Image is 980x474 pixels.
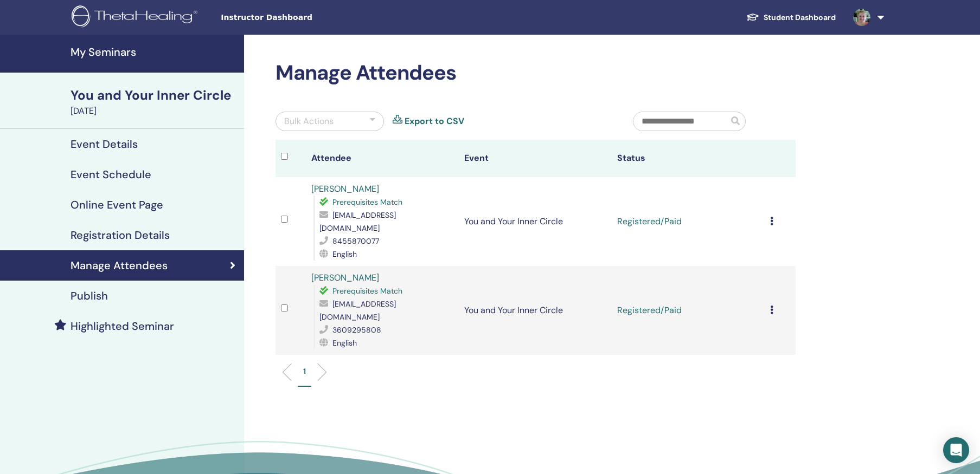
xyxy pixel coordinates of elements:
[71,86,238,105] div: You and Your Inner Circle
[306,140,459,177] th: Attendee
[71,105,238,118] div: [DATE]
[319,299,396,322] span: [EMAIL_ADDRESS][DOMAIN_NAME]
[943,437,969,463] div: Open Intercom Messenger
[71,168,151,181] h4: Event Schedule
[284,115,334,128] div: Bulk Actions
[738,8,844,28] a: Student Dashboard
[311,272,379,283] a: [PERSON_NAME]
[405,115,464,128] a: Export to CSV
[319,210,396,233] span: [EMAIL_ADDRESS][DOMAIN_NAME]
[221,12,383,23] span: Instructor Dashboard
[853,9,870,26] img: default.png
[311,183,379,194] a: [PERSON_NAME]
[71,46,238,59] h4: My Seminars
[746,12,759,22] img: graduation-cap-white.svg
[332,338,357,348] span: English
[71,138,138,151] h4: Event Details
[71,229,170,242] h4: Registration Details
[64,86,244,118] a: You and Your Inner Circle[DATE]
[332,249,357,259] span: English
[71,320,174,333] h4: Highlighted Seminar
[332,325,381,335] span: 3609295808
[276,61,796,86] h2: Manage Attendees
[459,177,612,266] td: You and Your Inner Circle
[332,286,402,296] span: Prerequisites Match
[332,197,402,207] span: Prerequisites Match
[612,140,765,177] th: Status
[71,289,108,302] h4: Publish
[71,198,163,211] h4: Online Event Page
[303,366,306,377] p: 1
[459,140,612,177] th: Event
[72,5,201,30] img: logo.png
[459,266,612,355] td: You and Your Inner Circle
[71,259,168,272] h4: Manage Attendees
[332,236,379,246] span: 8455870077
